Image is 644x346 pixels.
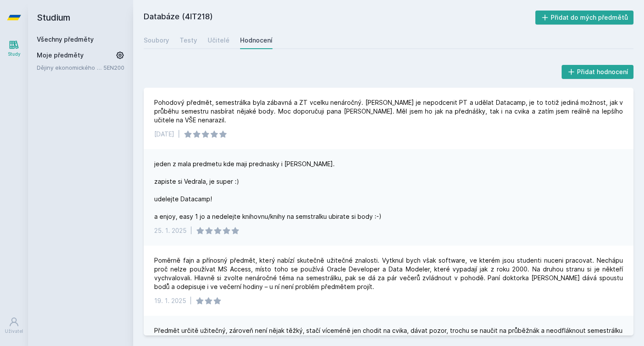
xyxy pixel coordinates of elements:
a: Všechny předměty [37,36,94,43]
div: 19. 1. 2025 [154,296,186,305]
div: | [190,296,192,305]
div: Uživatel [5,328,23,335]
a: Dějiny ekonomického myšlení [37,63,103,72]
a: 5EN200 [103,64,124,71]
div: | [190,226,192,235]
h2: Databáze (4IT218) [144,11,535,25]
a: Soubory [144,32,169,49]
div: 25. 1. 2025 [154,226,187,235]
a: Hodnocení [240,32,272,49]
div: Hodnocení [240,36,272,45]
div: jeden z mala predmetu kde maji prednasky i [PERSON_NAME]. zapiste si Vedrala, je super :) udelejt... [154,160,382,221]
span: Moje předměty [37,51,84,60]
button: Přidat hodnocení [562,65,634,79]
a: Testy [180,32,197,49]
div: Study [8,51,21,57]
div: Učitelé [208,36,230,45]
div: [DATE] [154,130,174,139]
button: Přidat do mých předmětů [535,11,634,25]
div: Pohodový předmět, semestrálka byla zábavná a ZT vcelku nenáročný. [PERSON_NAME] je nepodcenit PT ... [154,98,623,125]
div: Testy [180,36,197,45]
a: Uživatel [2,312,26,339]
a: Učitelé [208,32,230,49]
div: Soubory [144,36,169,45]
div: | [178,130,180,139]
a: Study [2,35,26,62]
div: Předmět určitě užitečný, zároveň není nějak těžký, stačí víceméně jen chodit na cvika, dávat pozo... [154,326,623,335]
div: Poměrně fajn a přínosný předmět, který nabízí skutečně užitečné znalosti. Vytknul bych však softw... [154,256,623,291]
